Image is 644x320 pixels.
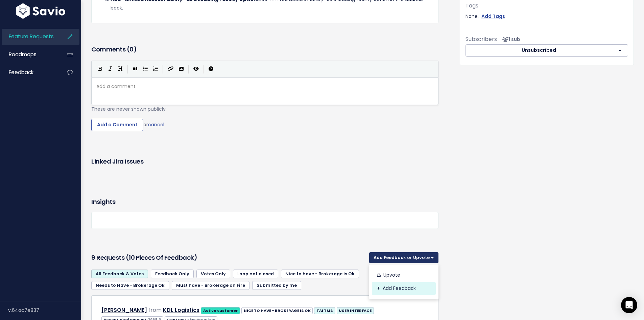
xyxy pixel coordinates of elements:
img: logo-white.9d6f32f41409.svg [15,3,67,19]
span: <p><strong>Subscribers</strong><br><br> - Hector Gonzalez<br> </p> [500,36,520,43]
h3: Comments ( ) [91,45,438,54]
span: Roadmaps [9,51,37,58]
div: Tags [466,1,628,11]
span: Subscribers [466,35,497,43]
button: Quote [130,64,140,74]
strong: NICE TO HAVE - BROKERAGE IS OK [244,308,311,313]
div: Open Intercom Messenger [621,297,637,313]
button: Import an image [176,64,186,74]
a: Add Tags [481,12,505,21]
a: Feedback Only [151,270,194,278]
span: These are never shown publicly. [91,106,167,112]
span: from [148,306,162,314]
a: Add Feedback [372,282,436,295]
h3: 9 Requests (10 pieces of Feedback) [91,253,366,262]
i: | [203,65,204,73]
a: Roadmaps [2,47,56,62]
span: Feature Requests [9,33,54,40]
input: Add a Comment [91,119,143,131]
a: Votes Only [196,270,230,278]
strong: Active customer [203,308,238,313]
a: Feature Requests [2,29,56,44]
a: [PERSON_NAME] [101,306,147,314]
button: Generic List [140,64,150,74]
div: v.64ac7e837 [8,301,81,319]
a: All Feedback & Votes [91,270,148,278]
button: Unsubscribed [466,44,612,57]
a: Loop not closed [233,270,278,278]
a: Must have - Brokerage on Fire [172,281,249,290]
button: Markdown Guide [206,64,216,74]
a: Submitted by me [252,281,301,290]
a: KDL Logistics [163,306,199,314]
button: Heading [115,64,125,74]
a: Feedback [2,65,56,80]
i: | [127,65,128,73]
button: Numbered List [150,64,161,74]
span: Feedback [9,69,33,76]
button: Add Feedback or Upvote [369,252,438,263]
div: None. [466,12,628,21]
strong: USER INTERFACE [339,308,372,313]
a: Upvote [372,269,436,282]
strong: TAI TMS [316,308,333,313]
button: Italic [105,64,115,74]
div: or [91,119,438,131]
button: Create Link [165,64,176,74]
a: Needs to Have - Brokerage Ok [91,281,169,290]
button: Toggle Preview [191,64,201,74]
h3: Insights [91,197,115,207]
a: Nice to have - Brokerage is Ok [281,270,359,278]
a: cancel [148,121,164,128]
h3: Linked Jira issues [91,157,143,166]
span: 0 [129,45,134,54]
button: Bold [95,64,105,74]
